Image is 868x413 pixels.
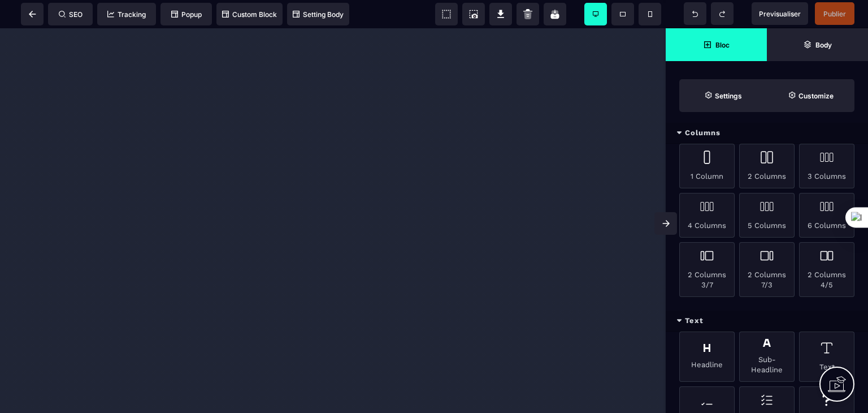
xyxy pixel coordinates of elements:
[799,332,854,382] div: Text
[815,41,832,49] strong: Body
[767,79,854,112] span: Open Style Manager
[715,92,742,100] strong: Settings
[435,3,458,25] span: View components
[679,332,735,382] div: Headline
[679,193,735,238] div: 4 Columns
[679,79,767,112] span: Settings
[715,41,730,49] strong: Bloc
[799,193,854,238] div: 6 Columns
[222,10,277,19] span: Custom Block
[759,10,801,18] span: Previsualiser
[752,2,808,25] span: Preview
[679,144,735,188] div: 1 Column
[107,10,146,19] span: Tracking
[799,144,854,188] div: 3 Columns
[679,242,735,297] div: 2 Columns 3/7
[666,28,767,61] span: Open Blocks
[171,10,202,19] span: Popup
[739,144,795,188] div: 2 Columns
[462,3,485,25] span: Screenshot
[767,28,868,61] span: Open Layer Manager
[799,242,854,297] div: 2 Columns 4/5
[739,193,795,238] div: 5 Columns
[666,311,868,332] div: Text
[666,123,868,144] div: Columns
[798,92,834,100] strong: Customize
[739,242,795,297] div: 2 Columns 7/3
[59,10,83,19] span: SEO
[739,332,795,382] div: Sub-Headline
[823,10,846,18] span: Publier
[293,10,344,19] span: Setting Body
